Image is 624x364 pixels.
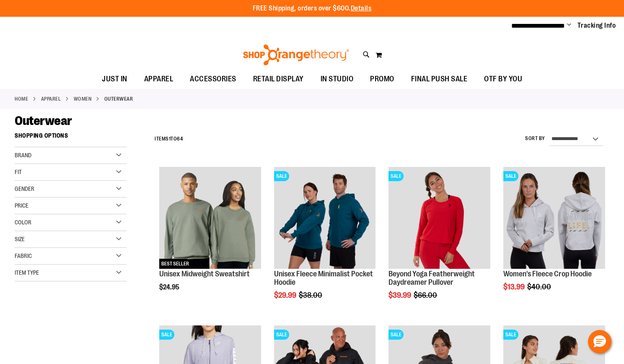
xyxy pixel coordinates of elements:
[274,330,289,340] span: SALE
[403,70,476,89] a: FINAL PUSH SALE
[274,167,376,269] img: Unisex Fleece Minimalist Pocket Hoodie
[503,171,518,181] span: SALE
[274,171,289,181] span: SALE
[411,70,468,88] span: FINAL PUSH SALE
[242,44,350,65] img: Shop Orangetheory
[136,70,182,88] a: APPAREL
[503,167,605,270] a: Product image for Womens Fleece Crop HoodieSALE
[388,270,475,286] a: Beyond Yoga Featherweight Daydreamer Pullover
[503,283,526,291] span: $13.99
[503,167,605,269] img: Product image for Womens Fleece Crop Hoodie
[159,167,261,270] a: Unisex Midweight SweatshirtBEST SELLER
[527,283,552,291] span: $40.00
[388,167,490,269] img: Product image for Beyond Yoga Featherweight Daydreamer Pullover
[15,185,34,192] span: Gender
[15,236,25,242] span: Size
[351,5,372,12] a: Details
[15,269,39,276] span: Item Type
[503,270,592,278] a: Women's Fleece Crop Hoodie
[476,70,531,89] a: OTF BY YOU
[74,95,92,103] a: WOMEN
[388,171,404,181] span: SALE
[15,252,32,259] span: Fabric
[274,291,298,299] span: $29.99
[93,70,136,89] a: JUST IN
[567,21,571,30] button: Account menu
[362,70,403,89] a: PROMO
[312,70,362,89] a: IN STUDIO
[274,270,373,286] a: Unisex Fleece Minimalist Pocket Hoodie
[155,133,183,146] h2: Items to
[15,128,127,147] strong: Shopping Options
[588,330,611,354] button: Hello, have a question? Let’s chat.
[577,21,616,30] a: Tracking Info
[15,114,72,128] span: Outerwear
[484,70,522,88] span: OTF BY YOU
[414,291,438,299] span: $66.00
[503,330,518,340] span: SALE
[159,167,261,269] img: Unisex Midweight Sweatshirt
[253,70,304,88] span: RETAIL DISPLAY
[155,163,265,312] div: product
[169,136,171,142] span: 1
[370,70,394,88] span: PROMO
[159,330,174,340] span: SALE
[41,95,61,103] a: APPAREL
[15,95,28,103] a: Home
[499,163,609,312] div: product
[384,163,495,320] div: product
[144,70,173,88] span: APPAREL
[159,270,250,278] a: Unisex Midweight Sweatshirt
[245,70,312,89] a: RETAIL DISPLAY
[159,259,191,269] span: BEST SELLER
[299,291,324,299] span: $38.00
[15,169,22,175] span: Fit
[15,152,31,159] span: Brand
[388,330,404,340] span: SALE
[321,70,354,88] span: IN STUDIO
[388,167,490,270] a: Product image for Beyond Yoga Featherweight Daydreamer PulloverSALE
[274,167,376,270] a: Unisex Fleece Minimalist Pocket HoodieSALE
[15,202,28,209] span: Price
[102,70,127,88] span: JUST IN
[190,70,236,88] span: ACCESSORIES
[525,135,545,142] label: Sort By
[177,136,183,142] span: 64
[270,163,380,320] div: product
[253,4,372,13] p: FREE Shipping, orders over $600.
[15,219,31,226] span: Color
[181,70,245,89] a: ACCESSORIES
[159,283,181,291] span: $24.95
[104,95,133,103] strong: Outerwear
[388,291,412,299] span: $39.99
